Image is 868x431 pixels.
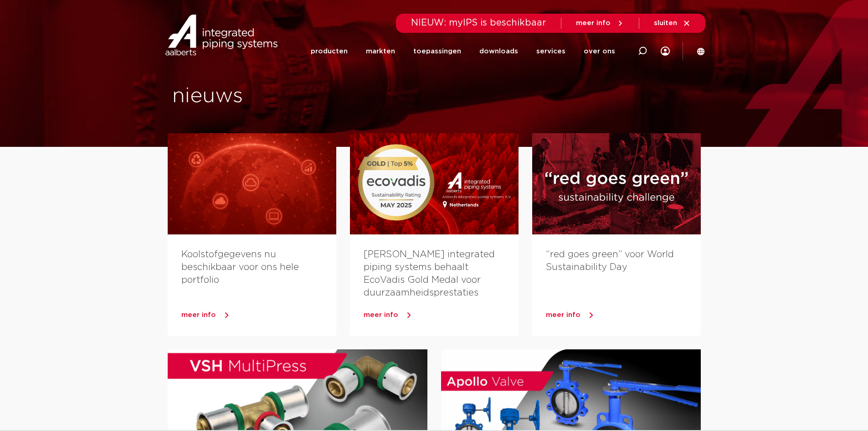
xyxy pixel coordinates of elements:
span: meer info [576,20,611,26]
a: services [536,34,565,69]
a: downloads [479,34,518,69]
a: sluiten [654,19,691,27]
a: producten [311,34,348,69]
span: meer info [546,312,580,318]
span: meer info [181,312,216,318]
a: markten [366,34,395,69]
span: NIEUW: myIPS is beschikbaar [411,18,546,27]
a: toepassingen [413,34,461,69]
a: over ons [584,34,615,69]
a: meer info [364,308,519,322]
a: meer info [576,19,624,27]
a: [PERSON_NAME] integrated piping systems behaalt EcoVadis Gold Medal voor duurzaamheidsprestaties [364,250,495,297]
a: meer info [546,308,701,322]
nav: Menu [311,34,615,69]
span: sluiten [654,20,677,26]
a: meer info [181,308,336,322]
a: “red goes green” voor World Sustainability Day [546,250,674,272]
h1: nieuws [172,82,430,111]
span: meer info [364,312,398,318]
a: Koolstofgegevens nu beschikbaar voor ons hele portfolio [181,250,299,285]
